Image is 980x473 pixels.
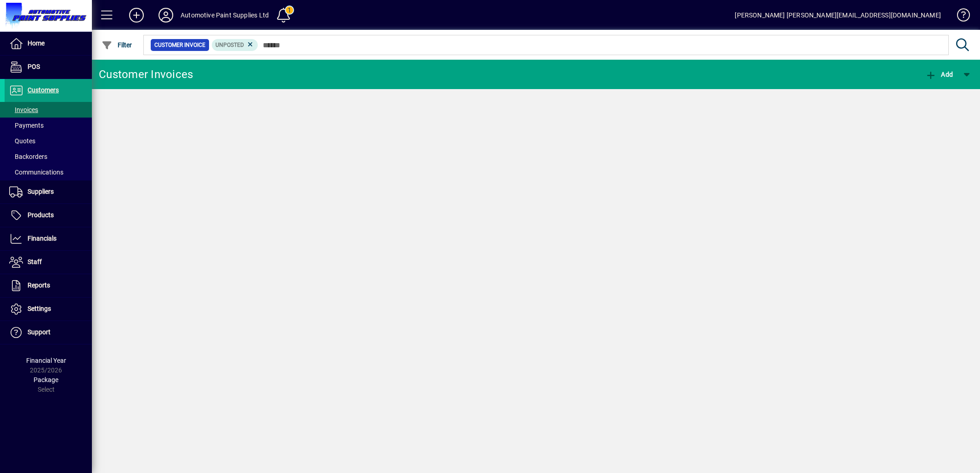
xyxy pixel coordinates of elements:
span: Filter [102,41,132,49]
span: Add [925,71,953,78]
a: Settings [5,298,92,321]
a: Support [5,321,92,344]
button: Add [122,7,151,23]
a: Quotes [5,133,92,149]
div: Customer Invoices [99,67,193,82]
div: [PERSON_NAME] [PERSON_NAME][EMAIL_ADDRESS][DOMAIN_NAME] [735,8,941,23]
span: Communications [9,169,63,176]
a: Knowledge Base [950,2,969,32]
span: Package [34,376,58,383]
div: Automotive Paint Supplies Ltd [181,8,269,23]
a: Backorders [5,149,92,164]
span: Backorders [9,153,47,160]
a: Reports [5,274,92,297]
button: Filter [99,37,135,53]
a: Staff [5,251,92,274]
span: Quotes [9,137,35,145]
span: Reports [28,282,50,289]
span: Unposted [215,42,244,48]
span: Financials [28,235,57,242]
button: Profile [151,7,181,23]
span: Customers [28,86,59,94]
button: Add [923,66,955,83]
span: Products [28,211,54,219]
span: POS [28,63,40,70]
a: Payments [5,118,92,133]
span: Suppliers [28,188,54,195]
a: Financials [5,227,92,250]
span: Payments [9,122,44,129]
span: Invoices [9,106,38,113]
span: Support [28,328,51,336]
mat-chip: Customer Invoice Status: Unposted [212,39,258,51]
span: Customer Invoice [154,40,205,50]
a: Suppliers [5,180,92,203]
span: Home [28,39,45,47]
span: Settings [28,305,51,312]
a: POS [5,56,92,79]
a: Home [5,32,92,55]
span: Financial Year [26,357,66,364]
a: Invoices [5,102,92,118]
span: Staff [28,258,42,265]
a: Products [5,204,92,227]
a: Communications [5,164,92,180]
